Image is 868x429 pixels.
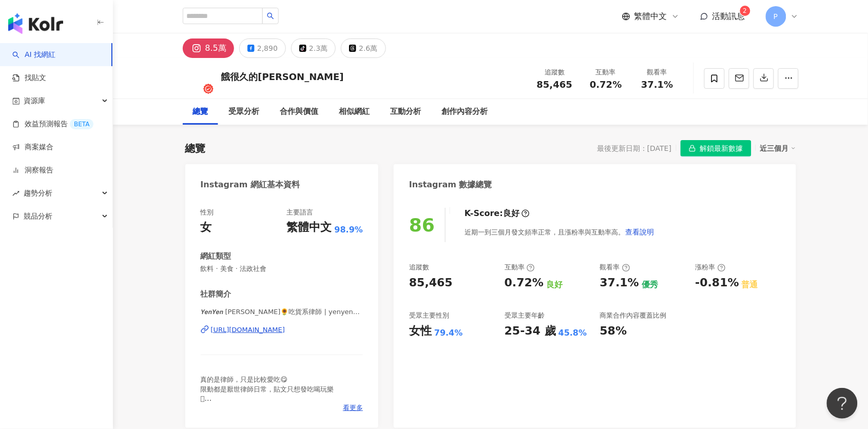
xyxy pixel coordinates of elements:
div: 58% [600,323,627,339]
button: 查看說明 [625,222,654,242]
div: 2,890 [257,41,278,55]
div: 漲粉率 [696,263,726,272]
div: 餓很久的[PERSON_NAME] [221,70,344,83]
span: 繁體中文 [634,11,667,22]
span: 85,465 [537,79,572,90]
div: 商業合作內容覆蓋比例 [600,311,667,320]
div: 受眾主要性別 [409,311,449,320]
span: rise [12,190,20,197]
a: 洞察報告 [12,165,53,175]
a: searchAI 找網紅 [12,50,55,60]
div: 8.5萬 [205,41,226,55]
div: 追蹤數 [535,67,574,77]
div: 主要語言 [287,208,314,217]
div: 互動率 [587,67,626,77]
span: 查看說明 [625,228,654,236]
button: 2.6萬 [341,38,385,58]
sup: 2 [740,6,750,16]
div: 總覽 [193,106,208,118]
div: 37.1% [600,275,639,291]
span: 看更多 [343,403,363,413]
div: 85,465 [409,275,453,291]
span: 趨勢分析 [24,182,52,205]
div: 2.6萬 [359,41,377,55]
div: 79.4% [434,327,463,339]
div: 女性 [409,323,432,339]
div: 45.8% [558,327,587,339]
button: 解鎖最新數據 [681,140,751,157]
div: 普通 [742,279,758,290]
div: 觀看率 [638,67,677,77]
img: logo [8,13,63,34]
span: 競品分析 [24,205,52,228]
div: 近三個月 [760,142,796,155]
div: 觀看率 [600,263,630,272]
span: 飲料 · 美食 · 法政社會 [201,264,363,274]
button: 8.5萬 [183,38,234,58]
span: 𝙔𝙚𝙣𝙔𝙚𝙣 [PERSON_NAME]🌻吃貨系律師 | yenyen_chiang [201,307,363,317]
a: [URL][DOMAIN_NAME] [201,325,363,335]
div: 女 [201,220,212,236]
div: 創作內容分析 [442,106,488,118]
button: 2.3萬 [291,38,336,58]
iframe: Help Scout Beacon - Open [827,388,858,419]
div: [URL][DOMAIN_NAME] [211,325,285,335]
div: 受眾主要年齡 [505,311,545,320]
div: 相似網紅 [339,106,370,118]
div: K-Score : [465,208,530,219]
button: 2,890 [239,38,286,58]
div: 2.3萬 [309,41,327,55]
div: 性別 [201,208,214,217]
div: 追蹤數 [409,263,429,272]
a: 找貼文 [12,73,46,83]
div: 互動分析 [391,106,421,118]
div: 互動率 [505,263,535,272]
div: -0.81% [696,275,739,291]
div: 網紅類型 [201,251,232,262]
div: 繁體中文 [287,220,332,236]
div: Instagram 數據總覽 [409,179,492,190]
span: search [267,12,274,19]
div: 25-34 歲 [505,323,556,339]
span: P [774,11,778,22]
span: 98.9% [335,224,363,236]
a: 商案媒合 [12,142,53,152]
div: 良好 [546,279,563,290]
img: KOL Avatar [183,63,214,94]
div: Instagram 網紅基本資料 [201,179,300,190]
div: 受眾分析 [229,106,260,118]
span: 解鎖最新數據 [700,141,743,157]
div: 良好 [503,208,519,219]
div: 社群簡介 [201,289,232,300]
div: 總覽 [185,141,206,155]
span: 0.72% [590,80,622,90]
span: 活動訊息 [712,11,745,21]
div: 最後更新日期：[DATE] [597,144,671,152]
a: 效益預測報告BETA [12,119,93,129]
span: 資源庫 [24,89,45,112]
span: 37.1% [641,80,673,90]
div: 86 [409,215,435,236]
div: 0.72% [505,275,544,291]
div: 近期一到三個月發文頻率正常，且漲粉率與互動率高。 [465,222,654,242]
div: 合作與價值 [280,106,319,118]
div: 優秀 [642,279,658,290]
span: 2 [743,7,747,14]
